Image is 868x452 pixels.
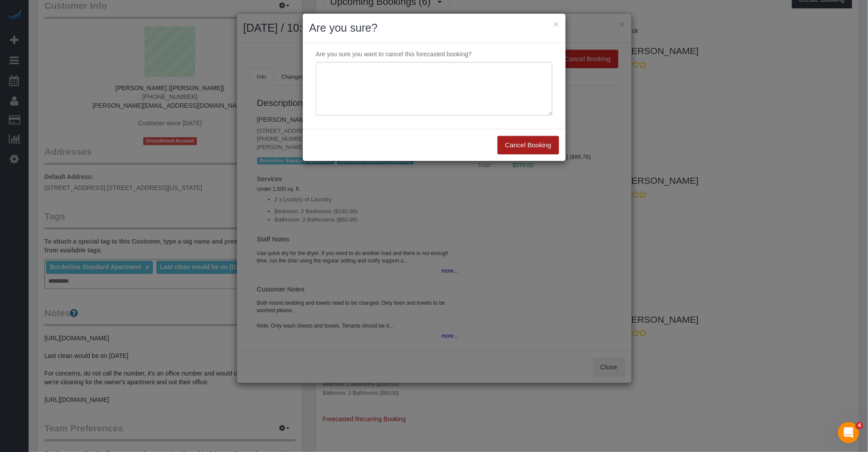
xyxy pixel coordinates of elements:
p: Are you sure you want to cancel this forecasted booking? [309,50,559,58]
h2: Are you sure? [309,20,559,36]
span: 4 [856,422,863,429]
button: × [553,19,559,29]
button: Cancel Booking [498,136,559,154]
iframe: Intercom live chat [838,422,859,443]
